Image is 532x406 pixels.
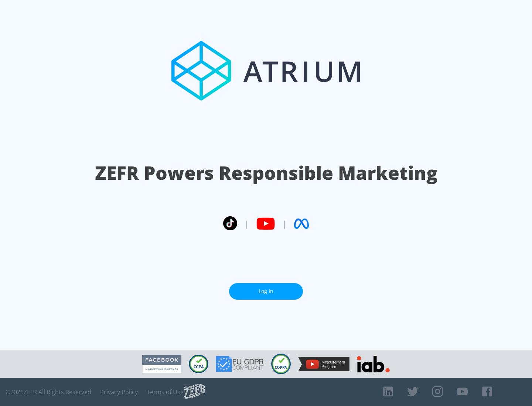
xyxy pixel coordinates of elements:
img: GDPR Compliant [216,356,264,372]
h1: ZEFR Powers Responsible Marketing [95,160,437,186]
img: COPPA Compliant [271,354,291,374]
a: Log In [229,283,303,300]
span: | [245,218,249,229]
img: CCPA Compliant [189,355,208,373]
a: Privacy Policy [100,388,138,396]
img: IAB [357,356,390,372]
span: | [282,218,287,229]
a: Terms of Use [147,388,184,396]
img: Facebook Marketing Partner [142,355,181,374]
span: © 2025 ZEFR All Rights Reserved [6,388,91,396]
img: YouTube Measurement Program [298,357,349,371]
